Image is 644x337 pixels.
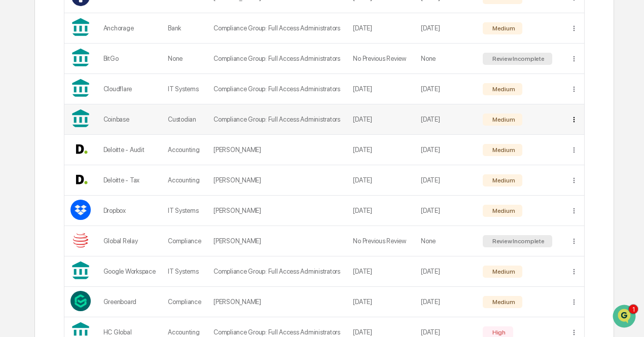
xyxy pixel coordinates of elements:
[10,29,185,46] p: How can we help?
[415,165,477,196] td: [DATE]
[207,13,347,44] td: Compliance Group: Full Access Administrators
[415,74,477,104] td: [DATE]
[347,13,415,44] td: [DATE]
[103,298,156,306] div: Greenboard
[415,226,477,256] td: None
[347,165,415,196] td: [DATE]
[415,13,477,44] td: [DATE]
[74,216,82,224] div: 🗄️
[70,291,91,311] img: Vendor Logo
[162,44,207,74] td: None
[70,200,91,220] img: Vendor Logo
[103,237,156,245] div: Global Relay
[69,211,130,230] a: 🗄️Attestations
[490,86,515,93] div: Medium
[10,86,28,104] img: 1746055101610-c473b297-6a78-478c-a979-82029cc54cd1
[490,116,515,123] div: Medium
[347,135,415,165] td: [DATE]
[10,164,26,180] img: Ashley Sweren
[490,298,515,306] div: Medium
[6,211,69,230] a: 🖐️Preclearance
[347,104,415,135] td: [DATE]
[162,196,207,226] td: IT Systems
[103,207,156,214] div: Dropbox
[70,169,91,190] img: Vendor Logo
[347,226,415,256] td: No Previous Review
[103,268,156,275] div: Google Workspace
[207,196,347,226] td: [PERSON_NAME]
[6,231,68,249] a: 🔎Data Lookup
[415,256,477,287] td: [DATE]
[31,146,82,154] span: [PERSON_NAME]
[347,44,415,74] td: No Previous Review
[490,146,515,154] div: Medium
[162,165,207,196] td: Accounting
[347,287,415,317] td: [DATE]
[103,24,156,32] div: Anchorage
[84,146,88,154] span: •
[46,86,166,96] div: Start new chat
[207,287,347,317] td: [PERSON_NAME]
[612,304,639,331] iframe: Open customer support
[490,238,545,245] div: Review Incomplete
[20,235,64,245] span: Data Lookup
[10,136,26,153] img: Ashley Sweren
[162,13,207,44] td: Bank
[347,196,415,226] td: [DATE]
[103,55,156,62] div: BitGo
[415,287,477,317] td: [DATE]
[10,236,18,244] div: 🔎
[490,268,515,275] div: Medium
[46,96,139,104] div: We're available if you need us!
[415,135,477,165] td: [DATE]
[162,104,207,135] td: Custodian
[207,256,347,287] td: Compliance Group: Full Access Administrators
[207,135,347,165] td: [PERSON_NAME]
[490,207,515,214] div: Medium
[103,328,156,336] div: HC Global
[10,216,18,224] div: 🖐️
[490,177,515,184] div: Medium
[103,146,156,154] div: Deloitte - Audit
[10,121,68,129] div: Past conversations
[162,74,207,104] td: IT Systems
[31,173,82,181] span: [PERSON_NAME]
[101,251,123,258] span: Pylon
[103,85,156,93] div: Cloudflare
[162,135,207,165] td: Accounting
[207,44,347,74] td: Compliance Group: Full Access Administrators
[207,226,347,256] td: [PERSON_NAME]
[490,329,506,336] div: High
[90,146,111,154] span: [DATE]
[207,104,347,135] td: Compliance Group: Full Access Administrators
[162,287,207,317] td: Compliance
[103,176,156,184] div: Deloitte - Tax
[207,165,347,196] td: [PERSON_NAME]
[157,119,185,131] button: See all
[103,116,156,123] div: Coinbase
[162,226,207,256] td: Compliance
[347,256,415,287] td: [DATE]
[415,104,477,135] td: [DATE]
[490,25,515,32] div: Medium
[347,74,415,104] td: [DATE]
[70,230,91,250] img: Vendor Logo
[20,215,65,226] span: Preclearance
[162,256,207,287] td: IT Systems
[415,196,477,226] td: [DATE]
[207,74,347,104] td: Compliance Group: Full Access Administrators
[490,55,545,62] div: Review Incomplete
[21,86,40,104] img: 8933085812038_c878075ebb4cc5468115_72.jpg
[172,89,185,101] button: Start new chat
[70,139,91,159] img: Vendor Logo
[84,215,126,226] span: Attestations
[90,173,111,181] span: [DATE]
[84,173,88,181] span: •
[415,44,477,74] td: None
[71,250,123,258] a: Powered byPylon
